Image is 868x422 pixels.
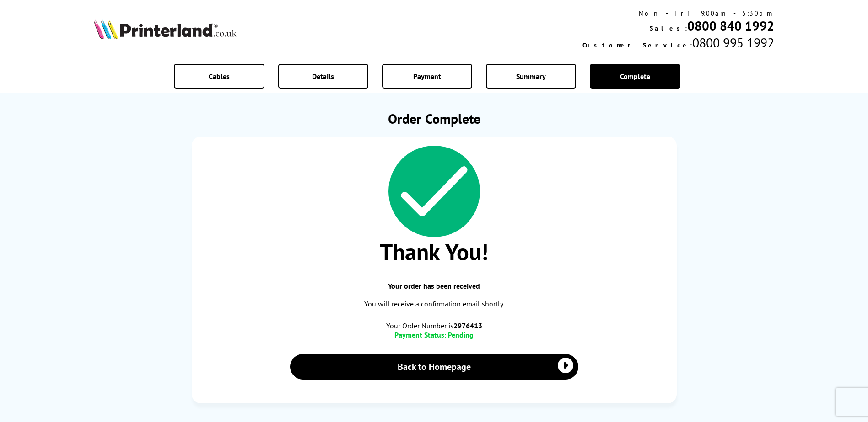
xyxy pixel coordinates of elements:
span: Payment Status: [394,330,446,339]
h1: Order Complete [192,110,677,127]
span: Complete [620,72,650,81]
span: Thank You! [201,237,668,267]
div: Mon - Fri 9:00am - 5:30pm [582,9,774,17]
span: Summary [516,72,546,81]
span: Your Order Number is [201,321,668,330]
span: Sales: [650,24,687,32]
span: Cables [209,72,230,81]
span: Customer Service: [582,41,692,49]
a: Back to Homepage [290,354,578,380]
span: 0800 995 1992 [692,34,774,51]
a: 0800 840 1992 [687,17,774,34]
p: You will receive a confirmation email shortly. [201,298,668,310]
span: Your order has been received [201,281,668,290]
span: Pending [448,330,474,339]
img: Printerland Logo [94,19,237,39]
b: 2976413 [453,321,482,330]
span: Payment [413,72,441,81]
span: Details [312,72,334,81]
